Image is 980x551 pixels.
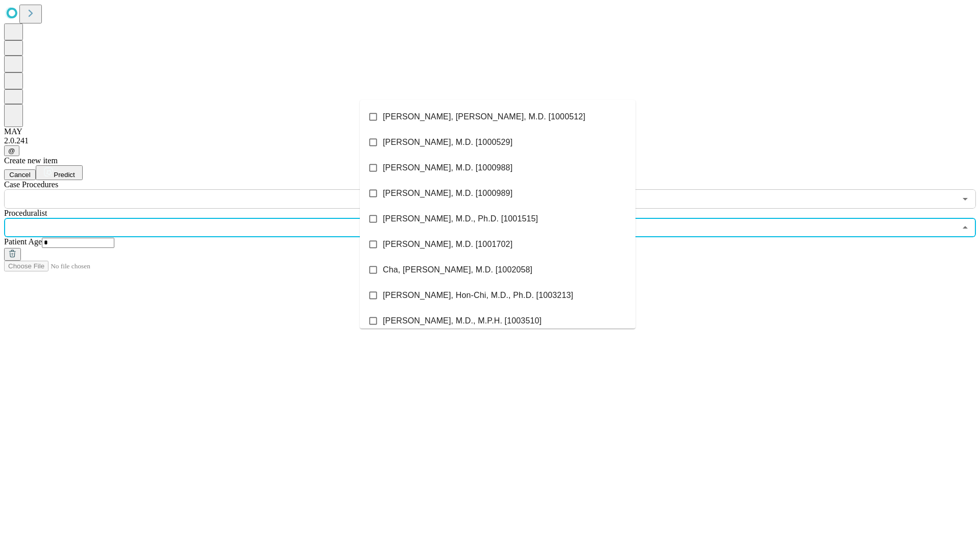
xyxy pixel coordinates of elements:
[383,289,573,302] span: [PERSON_NAME], Hon-Chi, M.D., Ph.D. [1003213]
[383,111,585,123] span: [PERSON_NAME], [PERSON_NAME], M.D. [1000512]
[4,169,36,180] button: Cancel
[383,264,532,276] span: Cha, [PERSON_NAME], M.D. [1002058]
[4,145,19,156] button: @
[958,220,972,235] button: Close
[54,171,75,179] span: Predict
[4,209,47,217] span: Proceduralist
[383,162,512,174] span: [PERSON_NAME], M.D. [1000988]
[383,213,538,225] span: [PERSON_NAME], M.D., Ph.D. [1001515]
[383,187,512,199] span: [PERSON_NAME], M.D. [1000989]
[4,237,42,246] span: Patient Age
[383,315,542,327] span: [PERSON_NAME], M.D., M.P.H. [1003510]
[4,156,58,165] span: Create new item
[9,171,31,179] span: Cancel
[4,127,976,136] div: MAY
[383,136,512,148] span: [PERSON_NAME], M.D. [1000529]
[958,192,972,206] button: Open
[383,238,512,251] span: [PERSON_NAME], M.D. [1001702]
[4,180,58,189] span: Scheduled Procedure
[4,136,976,145] div: 2.0.241
[8,147,15,155] span: @
[36,165,83,180] button: Predict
